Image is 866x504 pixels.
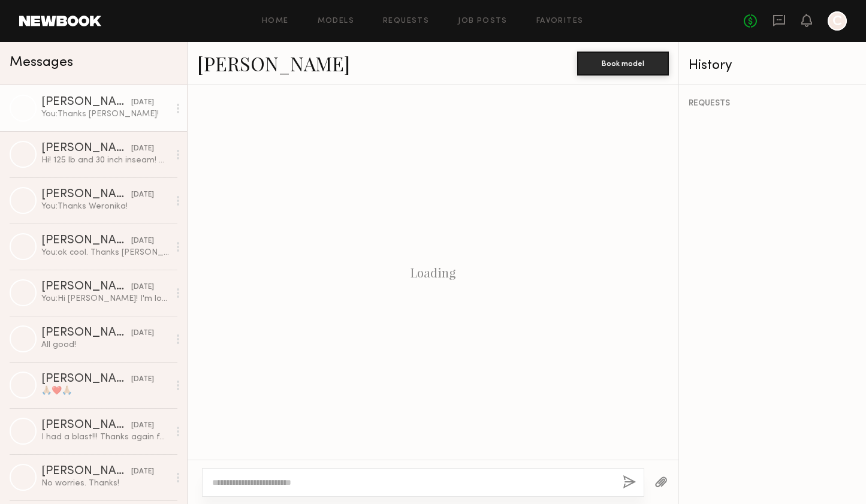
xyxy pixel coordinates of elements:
[41,420,131,431] div: [PERSON_NAME]
[131,328,154,339] div: [DATE]
[131,189,154,201] div: [DATE]
[41,143,131,155] div: [PERSON_NAME]
[41,201,169,212] div: You: Thanks Weronika!
[689,59,856,73] div: History
[41,189,131,201] div: [PERSON_NAME]
[131,97,154,108] div: [DATE]
[828,11,847,31] a: C
[131,236,154,247] div: [DATE]
[41,478,169,489] div: No worries. Thanks!
[41,281,131,293] div: [PERSON_NAME]
[383,17,429,25] a: Requests
[131,143,154,155] div: [DATE]
[41,155,169,166] div: Hi! 125 lb and 30 inch inseam! Thanks hope you’re well too🙂
[411,265,455,280] div: Loading
[41,327,131,339] div: [PERSON_NAME]
[41,466,131,478] div: [PERSON_NAME]
[41,385,169,397] div: 🙏🏼❤️🙏🏼
[131,466,154,478] div: [DATE]
[10,56,73,70] span: Messages
[577,52,669,76] button: Book model
[458,17,508,25] a: Job Posts
[41,339,169,351] div: All good!
[41,108,169,120] div: You: Thanks [PERSON_NAME]!
[41,293,169,304] div: You: Hi [PERSON_NAME]! I'm looking for an ecom [DEMOGRAPHIC_DATA] model. Do you have any examples...
[41,96,131,108] div: [PERSON_NAME]
[197,50,350,76] a: [PERSON_NAME]
[577,58,669,68] a: Book model
[41,235,131,247] div: [PERSON_NAME]
[41,431,169,443] div: I had a blast!!! Thanks again for everything 🥰
[41,247,169,258] div: You: ok cool. Thanks [PERSON_NAME]! see you next week! I'll reach out if I have more info to shar...
[318,17,354,25] a: Models
[131,420,154,431] div: [DATE]
[262,17,289,25] a: Home
[131,282,154,293] div: [DATE]
[536,17,584,25] a: Favorites
[131,374,154,385] div: [DATE]
[689,99,856,108] div: REQUESTS
[41,373,131,385] div: [PERSON_NAME]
